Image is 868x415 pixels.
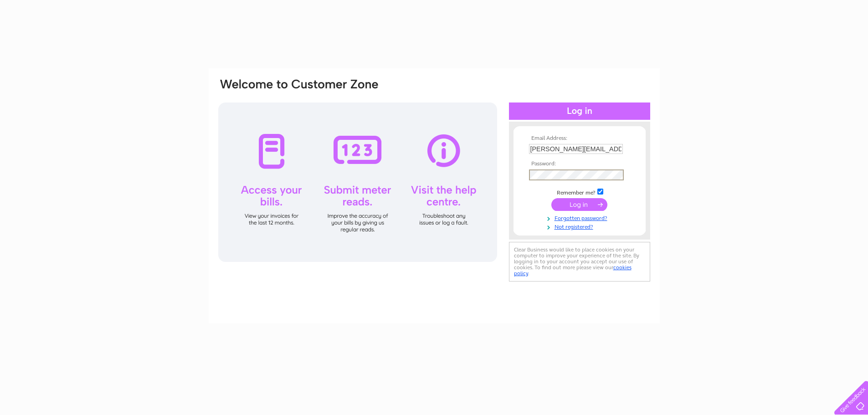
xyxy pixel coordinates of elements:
[529,213,632,222] a: Forgotten password?
[509,242,650,282] div: Clear Business would like to place cookies on your computer to improve your experience of the sit...
[514,264,632,277] a: cookies policy
[527,161,632,167] th: Password:
[529,222,632,231] a: Not registered?
[551,198,607,211] input: Submit
[527,135,632,142] th: Email Address:
[527,187,632,196] td: Remember me?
